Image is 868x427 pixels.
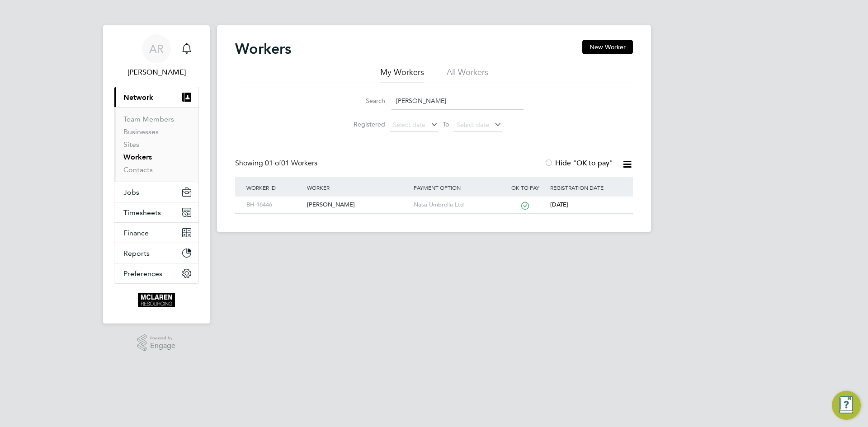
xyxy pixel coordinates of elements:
a: Sites [123,140,139,149]
div: BH-16446 [244,197,305,213]
h2: Workers [235,40,291,58]
a: Powered byEngage [137,334,176,352]
input: Name, email or phone number [392,92,524,110]
div: OK to pay [502,177,548,198]
span: Finance [123,229,149,237]
label: Registered [344,120,385,128]
span: To [440,118,452,130]
button: Network [114,87,198,107]
a: AR[PERSON_NAME] [114,34,199,78]
img: mclaren-logo-retina.png [138,293,175,307]
div: Showing [235,159,319,168]
li: My Workers [380,67,424,83]
a: Workers [123,153,152,161]
button: Engage Resource Center [832,391,861,420]
div: Worker ID [244,177,305,198]
label: Hide "OK to pay" [544,159,613,168]
button: Preferences [114,263,198,283]
span: [DATE] [550,201,568,208]
span: Arek Roziewicz [114,67,199,78]
span: Jobs [123,188,139,197]
button: Reports [114,243,198,263]
span: Select date [457,121,489,129]
label: Search [344,97,385,105]
span: Reports [123,249,150,258]
a: Go to home page [114,293,199,307]
button: Jobs [114,182,198,202]
button: Finance [114,223,198,243]
li: All Workers [447,67,488,83]
span: Network [123,93,153,102]
button: Timesheets [114,202,198,222]
div: [PERSON_NAME] [305,197,411,213]
span: AR [149,43,164,55]
span: Engage [150,342,175,350]
span: 01 of [265,159,281,168]
span: Select date [393,121,425,129]
a: Contacts [123,165,153,174]
button: New Worker [582,40,633,54]
div: Nasa Umbrella Ltd [411,197,503,213]
span: Preferences [123,269,162,278]
div: Registration Date [548,177,624,198]
a: Businesses [123,127,159,136]
div: Worker [305,177,411,198]
span: 01 Workers [265,159,317,168]
a: BH-16446[PERSON_NAME]Nasa Umbrella Ltd[DATE] [244,196,624,204]
div: Payment Option [411,177,503,198]
div: Network [114,107,198,182]
nav: Main navigation [103,25,210,324]
span: Timesheets [123,208,161,217]
span: Powered by [150,334,175,342]
a: Team Members [123,115,174,123]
